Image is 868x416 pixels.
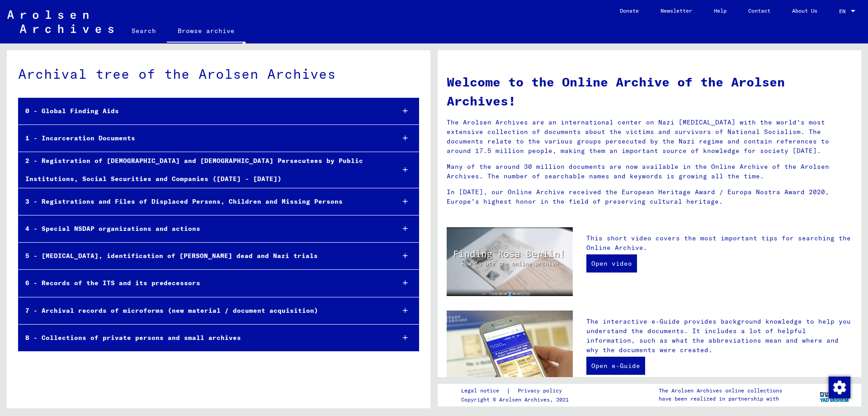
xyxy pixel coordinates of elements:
div: 3 - Registrations and Files of Displaced Persons, Children and Missing Persons [19,193,387,210]
a: Open e-Guide [586,357,645,375]
h1: Welcome to the Online Archive of the Arolsen Archives! [447,72,852,110]
a: Legal notice [461,386,506,396]
p: Many of the around 30 million documents are now available in the Online Archive of the Arolsen Ar... [447,162,852,181]
div: 4 - Special NSDAP organizations and actions [19,220,387,238]
p: have been realized in partnership with [659,395,782,403]
div: 7 - Archival records of microforms (new material / document acquisition) [19,302,387,320]
img: Arolsen_neg.svg [7,10,113,33]
div: Archival tree of the Arolsen Archives [18,64,419,84]
img: Change consent [829,377,850,398]
div: 1 - Incarceration Documents [19,129,387,147]
a: Browse archive [167,20,245,43]
a: Open video [586,254,637,273]
img: video.jpg [447,227,573,296]
p: Copyright © Arolsen Archives, 2021 [461,396,573,404]
div: 2 - Registration of [DEMOGRAPHIC_DATA] and [DEMOGRAPHIC_DATA] Persecutees by Public Institutions,... [19,152,387,187]
p: The Arolsen Archives online collections [659,387,782,395]
p: In [DATE], our Online Archive received the European Heritage Award / Europa Nostra Award 2020, Eu... [447,187,852,206]
span: EN [839,8,849,14]
p: The interactive e-Guide provides background knowledge to help you understand the documents. It in... [586,317,852,355]
div: 8 - Collections of private persons and small archives [19,329,387,347]
div: 0 - Global Finding Aids [19,102,387,120]
a: Search [121,20,167,42]
div: | [461,386,573,396]
p: The Arolsen Archives are an international center on Nazi [MEDICAL_DATA] with the world’s most ext... [447,118,852,156]
img: yv_logo.png [818,383,852,406]
img: eguide.jpg [447,311,573,395]
p: This short video covers the most important tips for searching the Online Archive. [586,234,852,253]
div: 6 - Records of the ITS and its predecessors [19,274,387,292]
div: 5 - [MEDICAL_DATA], identification of [PERSON_NAME] dead and Nazi trials [19,247,387,265]
a: Privacy policy [510,386,573,396]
